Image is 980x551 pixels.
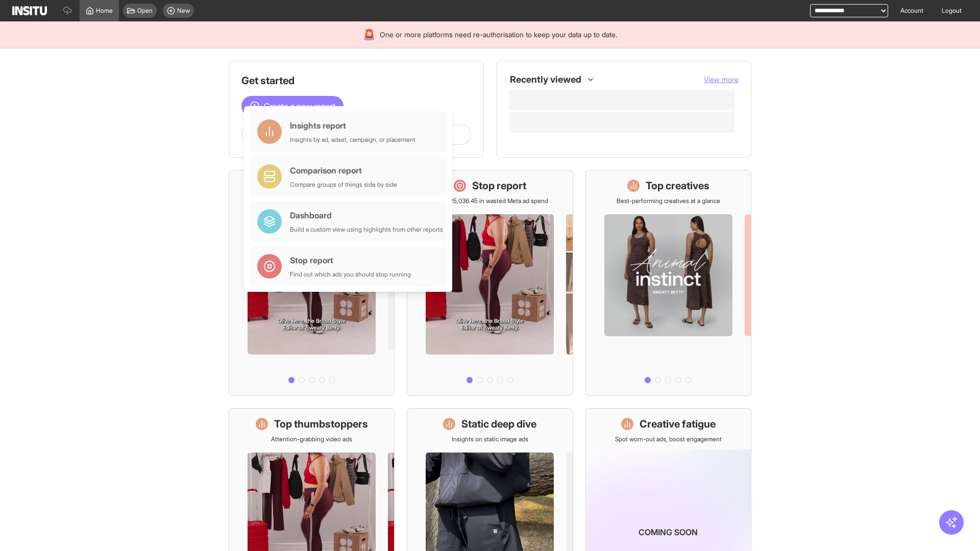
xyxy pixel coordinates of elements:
[290,226,443,234] div: Build a custom view using highlights from other reports
[264,100,335,112] span: Create a new report
[407,170,573,396] a: Stop reportSave £25,036.45 in wasted Meta ad spend
[177,7,190,15] span: New
[617,197,720,205] p: Best-performing creatives at a glance
[96,7,113,15] span: Home
[704,75,739,84] span: View more
[271,435,352,443] p: Attention-grabbing video ads
[646,179,709,193] h1: Top creatives
[431,197,548,205] p: Save £25,036.45 in wasted Meta ad spend
[380,30,617,40] span: One or more platforms need re-authorisation to keep your data up to date.
[241,96,344,116] button: Create a new report
[290,270,411,279] div: Find out which ads you should stop running
[363,28,376,42] div: 🚨
[290,136,415,144] div: Insights by ad, adset, campaign, or placement
[290,209,443,221] div: Dashboard
[290,119,415,132] div: Insights report
[241,73,471,88] h1: Get started
[229,170,395,396] a: What's live nowSee all active ads instantly
[585,170,751,396] a: Top creativesBest-performing creatives at a glance
[12,6,47,15] img: Logo
[274,417,368,431] h1: Top thumbstoppers
[290,254,411,266] div: Stop report
[704,74,739,85] button: View more
[290,164,397,177] div: Comparison report
[472,179,526,193] h1: Stop report
[461,417,536,431] h1: Static deep dive
[290,181,397,189] div: Compare groups of things side by side
[452,435,528,443] p: Insights on static image ads
[137,7,153,15] span: Open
